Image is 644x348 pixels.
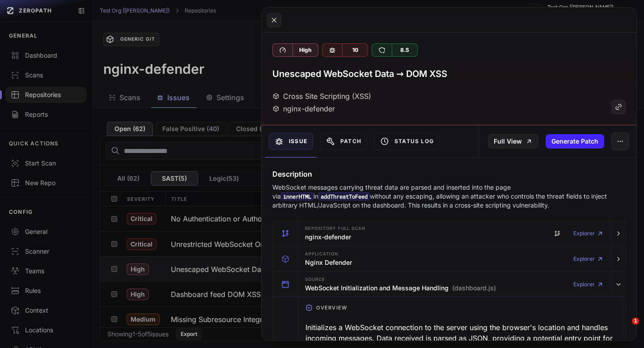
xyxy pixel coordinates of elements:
[305,277,325,282] span: Source
[320,133,367,150] button: Patch
[305,233,351,242] h3: nginx-defender
[272,183,626,210] p: WebSocket messages carrying threat data are parsed and inserted into the page via in without any ...
[614,318,635,339] iframe: Intercom live chat
[632,318,639,325] span: 1
[546,134,604,149] button: Generate Patch
[281,192,314,200] code: innerHTML
[269,133,313,150] button: Issue
[313,301,351,315] span: Overview
[298,301,625,315] button: Overview
[573,276,604,293] a: Explorer
[452,284,496,293] span: (dashboard.js)
[573,225,604,242] a: Explorer
[305,226,365,231] span: Repository Full scan
[305,284,496,293] h3: WebSocket Initialization and Message Handling
[273,221,625,246] button: Repository Full scan nginx-defender Explorer
[273,272,625,297] button: Source WebSocket Initialization and Message Handling (dashboard.js) Explorer
[273,246,625,272] button: Application Nginx Defender Explorer
[573,250,604,268] a: Explorer
[272,103,335,114] div: nginx-defender
[305,258,352,267] h3: Nginx Defender
[318,192,370,200] code: addThreatToFeed
[374,133,440,150] button: Status Log
[305,252,338,256] span: Application
[488,134,538,149] a: Full View
[272,169,626,179] h4: Description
